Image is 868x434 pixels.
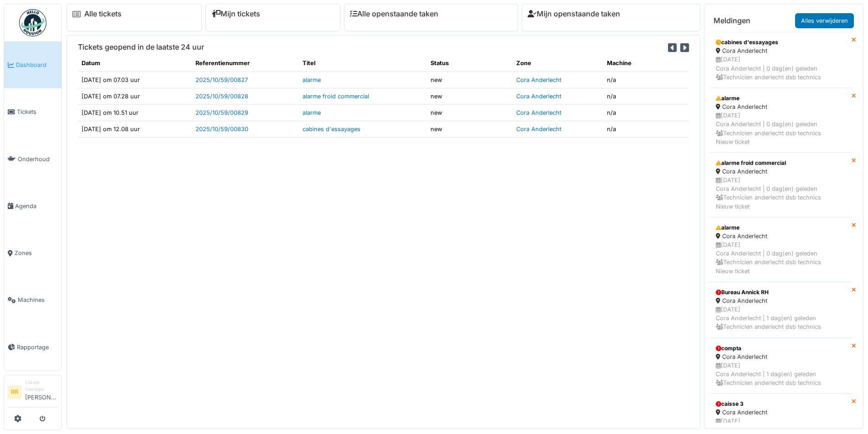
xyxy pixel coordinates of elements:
span: Onderhoud [18,155,58,163]
a: compta Cora Anderlecht [DATE]Cora Anderlecht | 1 dag(en) geleden Technicien anderlecht dsb technics [710,338,852,394]
a: Mijn openstaande taken [528,10,620,18]
td: [DATE] om 07.28 uur [78,88,192,104]
a: Machines [4,276,62,323]
li: RR [8,385,21,399]
th: Zone [513,55,604,71]
a: alarme froid commercial Cora Anderlecht [DATE]Cora Anderlecht | 0 dag(en) geleden Technicien ande... [710,153,852,217]
a: alarme froid commercial [303,93,369,100]
span: Machines [18,296,58,304]
a: Alle tickets [84,10,122,18]
td: [DATE] om 12.08 uur [78,121,192,138]
span: Tickets [17,107,58,116]
a: Cora Anderlecht [516,109,561,116]
div: compta [716,344,846,352]
div: Cora Anderlecht [716,232,846,240]
div: [DATE] Cora Anderlecht | 0 dag(en) geleden Technicien anderlecht dsb technics Nieuw ticket [716,240,846,276]
a: Rapportage [4,324,62,371]
a: Cora Anderlecht [516,93,561,100]
div: alarme [716,94,846,102]
div: Cora Anderlecht [716,167,846,176]
div: [DATE] Cora Anderlecht | 1 dag(en) geleden Technicien anderlecht dsb technics [716,361,846,388]
a: 2025/10/59/00829 [195,109,248,116]
th: Titel [299,55,427,71]
td: [DATE] om 10.51 uur [78,104,192,121]
a: Mijn tickets [211,10,260,18]
a: RR Lokale manager[PERSON_NAME] [8,379,58,408]
a: Zones [4,230,62,276]
a: Onderhoud [4,136,62,183]
a: Agenda [4,183,62,230]
a: Cora Anderlecht [516,77,561,83]
td: new [427,88,513,104]
a: Tickets [4,88,62,135]
div: Cora Anderlecht [716,102,846,111]
a: Bureau Annick RH Cora Anderlecht [DATE]Cora Anderlecht | 1 dag(en) geleden Technicien anderlecht ... [710,282,852,338]
div: Cora Anderlecht [716,352,846,361]
h6: Meldingen [714,16,750,25]
td: new [427,121,513,138]
div: Bureau Annick RH [716,288,846,296]
div: [DATE] Cora Anderlecht | 0 dag(en) geleden Technicien anderlecht dsb technics Nieuw ticket [716,111,846,146]
th: Datum [78,55,192,71]
td: [DATE] om 07.03 uur [78,71,192,88]
span: Rapportage [17,343,58,352]
div: [DATE] Cora Anderlecht | 0 dag(en) geleden Technicien anderlecht dsb technics Nieuw ticket [716,176,846,211]
a: cabines d'essayages [303,126,360,133]
td: n/a [603,104,689,121]
div: alarme [716,224,846,232]
td: n/a [603,121,689,138]
div: [DATE] Cora Anderlecht | 1 dag(en) geleden Technicien anderlecht dsb technics [716,305,846,332]
td: n/a [603,88,689,104]
a: alarme Cora Anderlecht [DATE]Cora Anderlecht | 0 dag(en) geleden Technicien anderlecht dsb techni... [710,217,852,282]
a: 2025/10/59/00827 [195,77,248,83]
a: alarme [303,109,321,116]
td: new [427,71,513,88]
div: cabines d'essayages [716,38,846,46]
a: Alle openstaande taken [350,10,438,18]
td: n/a [603,71,689,88]
th: Referentienummer [192,55,299,71]
a: Alles verwijderen [795,13,854,28]
td: new [427,104,513,121]
a: alarme [303,77,321,83]
li: [PERSON_NAME] [25,379,58,405]
div: [DATE] Cora Anderlecht | 0 dag(en) geleden Technicien anderlecht dsb technics [716,55,846,82]
span: Agenda [15,202,58,210]
th: Status [427,55,513,71]
a: Cora Anderlecht [516,126,561,133]
span: Zones [15,249,58,257]
a: alarme Cora Anderlecht [DATE]Cora Anderlecht | 0 dag(en) geleden Technicien anderlecht dsb techni... [710,88,852,153]
div: alarme froid commercial [716,159,846,167]
th: Machine [603,55,689,71]
div: Cora Anderlecht [716,408,846,417]
div: Cora Anderlecht [716,296,846,305]
a: cabines d'essayages Cora Anderlecht [DATE]Cora Anderlecht | 0 dag(en) geleden Technicien anderlec... [710,32,852,88]
h6: Tickets geopend in de laatste 24 uur [78,43,204,51]
a: Dashboard [4,41,62,88]
div: caisse 3 [716,400,846,408]
div: Lokale manager [25,379,58,393]
a: 2025/10/59/00830 [195,126,248,133]
a: 2025/10/59/00828 [195,93,248,100]
span: Dashboard [16,61,58,69]
div: Cora Anderlecht [716,46,846,55]
img: Badge_color-CXgf-gQk.svg [19,9,46,36]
